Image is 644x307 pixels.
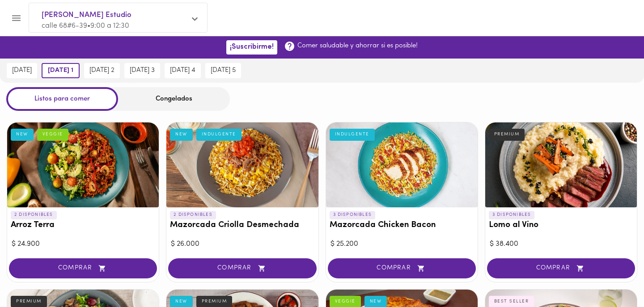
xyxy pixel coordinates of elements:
div: Congelados [118,87,230,111]
span: [DATE] 5 [211,67,236,75]
div: Mazorcada Criolla Desmechada [166,122,318,207]
span: [DATE] 2 [89,67,114,75]
span: [DATE] [12,67,32,75]
span: calle 68#6-39 • 9:00 a 12:30 [42,22,129,29]
p: 2 DISPONIBLES [11,211,57,219]
div: Lomo al Vino [485,122,637,207]
span: [PERSON_NAME] Estudio [42,9,186,21]
button: COMPRAR [328,258,476,278]
button: Menu [5,7,27,29]
button: [DATE] 2 [84,63,120,78]
div: Mazorcada Chicken Bacon [326,122,478,207]
button: [DATE] 3 [124,63,160,78]
div: NEW [11,129,34,140]
div: NEW [170,129,193,140]
div: $ 24.900 [12,239,154,249]
div: Arroz Terra [7,122,159,207]
span: ¡Suscribirme! [230,43,274,51]
p: 2 DISPONIBLES [170,211,216,219]
h3: Arroz Terra [11,221,155,230]
div: $ 25.200 [330,239,473,249]
span: COMPRAR [498,265,624,272]
div: PREMIUM [489,129,525,140]
iframe: Messagebird Livechat Widget [592,255,635,298]
h3: Mazorcada Chicken Bacon [330,221,474,230]
button: ¡Suscribirme! [226,40,277,54]
span: COMPRAR [339,265,465,272]
button: [DATE] [7,63,37,78]
span: COMPRAR [20,265,146,272]
div: Listos para comer [6,87,118,111]
h3: Lomo al Vino [489,221,633,230]
div: INDULGENTE [330,129,375,140]
h3: Mazorcada Criolla Desmechada [170,221,314,230]
button: COMPRAR [9,258,157,278]
div: INDULGENTE [196,129,241,140]
p: Comer saludable y ahorrar si es posible! [297,41,418,50]
div: $ 38.400 [490,239,632,249]
button: [DATE] 4 [165,63,201,78]
span: [DATE] 4 [170,67,195,75]
span: [DATE] 1 [48,67,73,75]
button: [DATE] 1 [42,63,80,78]
button: COMPRAR [487,258,635,278]
button: [DATE] 5 [205,63,241,78]
p: 3 DISPONIBLES [489,211,535,219]
span: [DATE] 3 [130,67,155,75]
button: COMPRAR [168,258,316,278]
p: 3 DISPONIBLES [330,211,376,219]
div: $ 26.000 [171,239,314,249]
div: VEGGIE [37,129,68,140]
span: COMPRAR [179,265,305,272]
